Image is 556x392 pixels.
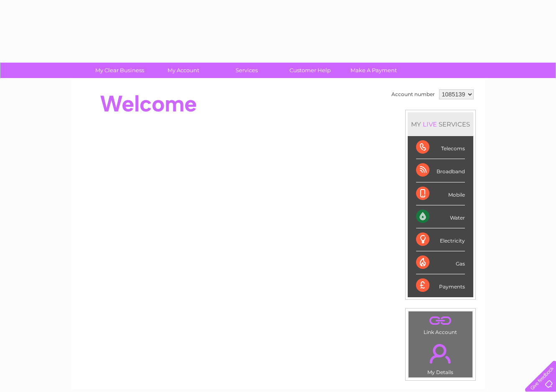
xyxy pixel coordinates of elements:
[421,120,439,128] div: LIVE
[416,182,465,205] div: Mobile
[416,274,465,297] div: Payments
[416,205,465,228] div: Water
[416,136,465,159] div: Telecoms
[339,63,408,78] a: Make A Payment
[408,112,473,136] div: MY SERVICES
[411,339,470,368] a: .
[149,63,218,78] a: My Account
[389,87,437,101] td: Account number
[416,159,465,182] div: Broadband
[276,63,345,78] a: Customer Help
[411,314,470,328] a: .
[85,63,154,78] a: My Clear Business
[408,337,473,378] td: My Details
[416,251,465,274] div: Gas
[408,311,473,337] td: Link Account
[212,63,281,78] a: Services
[416,228,465,251] div: Electricity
